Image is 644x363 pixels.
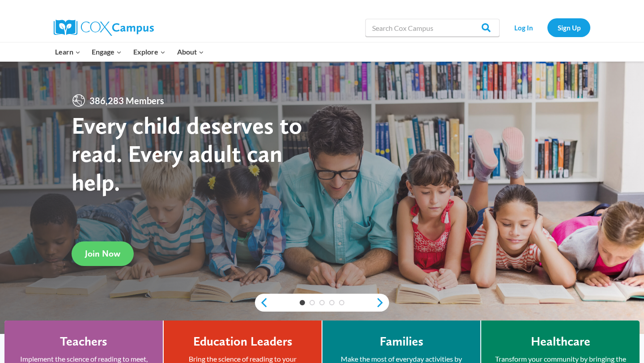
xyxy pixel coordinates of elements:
h4: Teachers [60,334,107,349]
strong: Every child deserves to read. Every adult can help. [72,111,302,196]
h4: Education Leaders [193,334,292,349]
a: 3 [319,300,325,305]
span: 386,283 Members [86,93,168,108]
img: Cox Campus [54,20,154,36]
span: Join Now [85,248,120,259]
h4: Families [380,334,424,349]
a: next [376,297,389,308]
nav: Primary Navigation [49,42,209,61]
div: content slider buttons [255,294,389,312]
span: About [177,46,204,58]
span: Learn [55,46,80,58]
a: Join Now [72,241,134,266]
a: 5 [339,300,344,305]
span: Engage [92,46,122,58]
a: Sign Up [547,18,590,37]
h4: Healthcare [531,334,590,349]
nav: Secondary Navigation [504,18,590,37]
a: 1 [300,300,305,305]
a: 4 [329,300,335,305]
a: 2 [309,300,315,305]
a: Log In [504,18,543,37]
span: Explore [133,46,165,58]
a: previous [255,297,268,308]
input: Search Cox Campus [365,19,500,37]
